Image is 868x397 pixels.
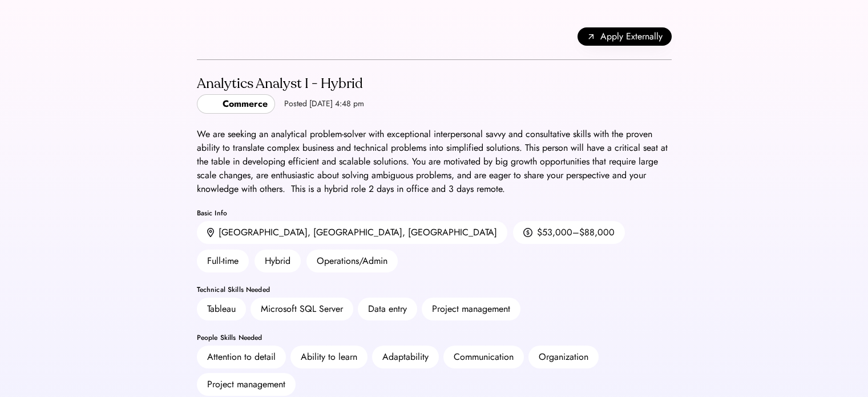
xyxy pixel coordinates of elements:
div: Hybrid [255,250,301,272]
img: money.svg [523,227,532,238]
div: Microsoft SQL Server [261,302,343,316]
div: Full-time [197,250,249,272]
div: Adaptability [382,350,429,364]
div: Ability to learn [301,350,357,364]
img: location.svg [207,228,214,238]
div: Technical Skills Needed [197,286,672,293]
div: Data entry [368,302,407,316]
img: yH5BAEAAAAALAAAAAABAAEAAAIBRAA7 [204,97,218,111]
div: We are seeking an analytical problem-solver with exceptional interpersonal savvy and consultative... [197,127,672,196]
div: Basic Info [197,210,672,216]
div: Organization [539,350,588,364]
div: Operations/Admin [306,250,398,272]
div: Tableau [207,302,236,316]
div: Project management [432,302,510,316]
div: Communication [454,350,514,364]
div: [GEOGRAPHIC_DATA], [GEOGRAPHIC_DATA], [GEOGRAPHIC_DATA] [219,226,497,239]
div: Commerce [223,97,268,111]
div: $53,000–$88,000 [537,226,615,239]
div: Posted [DATE] 4:48 pm [284,98,364,110]
span: Apply Externally [600,30,663,43]
div: Project management [207,378,285,391]
div: Attention to detail [207,350,276,364]
button: Apply Externally [578,27,672,46]
div: People Skills Needed [197,334,672,341]
div: Analytics Analyst I - Hybrid [197,75,364,93]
